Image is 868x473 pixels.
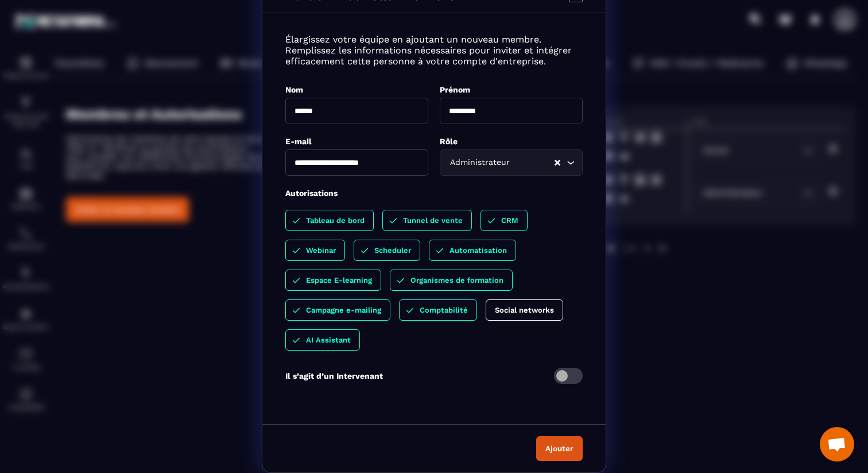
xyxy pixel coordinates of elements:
[285,189,338,198] label: Autorisations
[440,137,458,146] label: Rôle
[306,336,351,344] p: AI Assistant
[403,216,463,225] p: Tunnel de vente
[410,276,503,284] p: Organismes de formation
[306,246,336,255] p: Webinar
[285,137,312,146] label: E-mail
[306,216,365,225] p: Tableau de bord
[495,306,554,314] p: Social networks
[306,276,372,284] p: Espace E-learning
[440,149,583,176] div: Search for option
[285,34,583,67] p: Élargissez votre équipe en ajoutant un nouveau membre. Remplissez les informations nécessaires po...
[447,156,512,169] span: Administrateur
[440,85,470,94] label: Prénom
[512,156,553,169] input: Search for option
[501,216,518,225] p: CRM
[555,159,560,167] button: Clear Selected
[449,246,507,255] p: Automatisation
[285,371,383,380] p: Il s’agit d’un Intervenant
[306,306,381,314] p: Campagne e-mailing
[536,436,583,461] button: Ajouter
[820,427,854,462] div: Ouvrir le chat
[420,306,468,314] p: Comptabilité
[374,246,411,255] p: Scheduler
[285,85,303,94] label: Nom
